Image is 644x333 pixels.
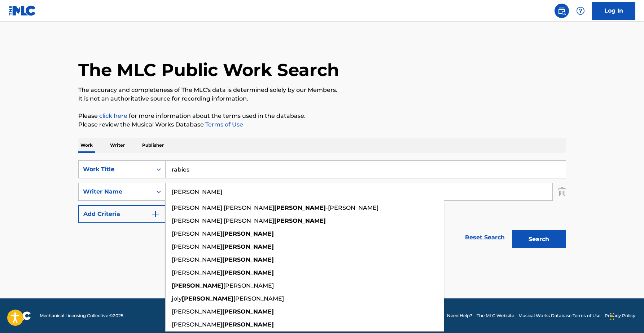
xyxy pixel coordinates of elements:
[326,204,378,211] span: -[PERSON_NAME]
[518,312,600,319] a: Musical Works Database Terms of Use
[78,94,566,103] p: It is not an authoritative source for recording information.
[182,295,233,302] strong: [PERSON_NAME]
[592,2,635,20] a: Log In
[9,5,36,16] img: MLC Logo
[555,4,569,18] a: Public Search
[222,308,274,315] strong: [PERSON_NAME]
[447,312,472,319] a: Need Help?
[99,112,127,119] a: click here
[222,230,274,237] strong: [PERSON_NAME]
[222,321,274,328] strong: [PERSON_NAME]
[172,308,222,315] span: [PERSON_NAME]
[83,187,148,196] div: Writer Name
[512,230,566,248] button: Search
[172,217,274,224] span: [PERSON_NAME] [PERSON_NAME]
[204,121,243,128] a: Terms of Use
[605,312,635,319] a: Privacy Policy
[172,256,222,263] span: [PERSON_NAME]
[477,312,514,319] a: The MLC Website
[78,112,566,120] p: Please for more information about the terms used in the database.
[223,282,274,289] span: [PERSON_NAME]
[222,256,274,263] strong: [PERSON_NAME]
[78,205,166,223] button: Add Criteria
[78,86,566,94] p: The accuracy and completeness of The MLC's data is determined solely by our Members.
[558,183,566,201] img: Delete Criterion
[576,6,585,15] img: help
[140,138,166,153] p: Publisher
[172,269,222,276] span: [PERSON_NAME]
[222,269,274,276] strong: [PERSON_NAME]
[40,312,123,319] span: Mechanical Licensing Collective © 2025
[172,204,274,211] span: [PERSON_NAME] [PERSON_NAME]
[274,217,326,224] strong: [PERSON_NAME]
[78,59,339,81] h1: The MLC Public Work Search
[172,282,223,289] strong: [PERSON_NAME]
[461,230,508,245] a: Reset Search
[172,230,222,237] span: [PERSON_NAME]
[274,204,326,211] strong: [PERSON_NAME]
[108,138,127,153] p: Writer
[78,138,95,153] p: Work
[172,295,182,302] span: joly
[151,210,160,218] img: 9d2ae6d4665cec9f34b9.svg
[610,306,614,327] div: Drag
[172,321,222,328] span: [PERSON_NAME]
[222,243,274,250] strong: [PERSON_NAME]
[9,311,31,320] img: logo
[233,295,284,302] span: [PERSON_NAME]
[573,4,588,18] div: Help
[172,243,222,250] span: [PERSON_NAME]
[78,160,566,252] form: Search Form
[557,6,566,15] img: search
[608,298,644,333] iframe: Chat Widget
[83,165,148,174] div: Work Title
[78,120,566,129] p: Please review the Musical Works Database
